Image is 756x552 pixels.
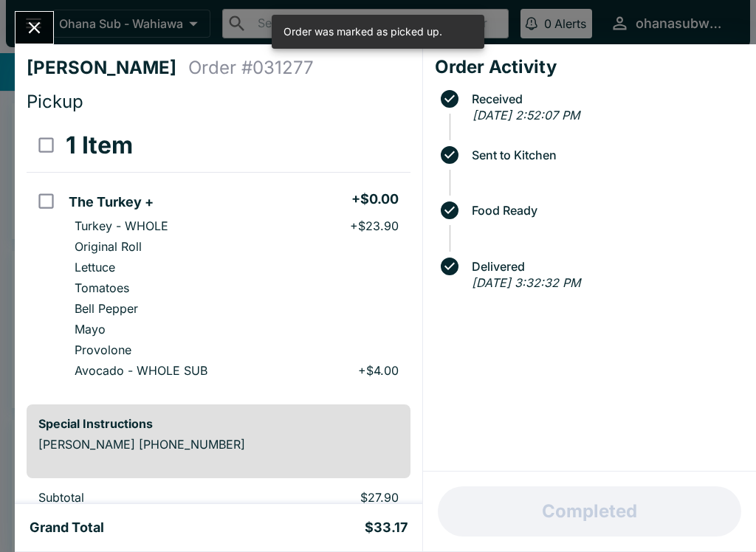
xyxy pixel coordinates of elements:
[38,490,233,505] p: Subtotal
[464,148,744,162] span: Sent to Kitchen
[75,239,142,254] p: Original Roll
[283,19,442,44] div: Order was marked as picked up.
[257,490,399,505] p: $27.90
[66,131,133,160] h3: 1 Item
[16,12,53,44] button: Close
[472,108,580,123] em: [DATE] 2:52:07 PM
[75,260,115,275] p: Lettuce
[464,260,744,273] span: Delivered
[350,218,399,233] p: + $23.90
[27,57,188,79] h4: [PERSON_NAME]
[464,204,744,217] span: Food Ready
[365,519,408,537] h5: $33.17
[69,193,154,211] h5: The Turkey +
[75,280,129,295] p: Tomatoes
[30,519,104,537] h5: Grand Total
[75,218,168,233] p: Turkey - WHOLE
[75,322,106,337] p: Mayo
[27,119,410,393] table: orders table
[75,363,207,378] p: Avocado - WHOLE SUB
[38,437,399,452] p: [PERSON_NAME] [PHONE_NUMBER]
[38,416,399,431] h6: Special Instructions
[75,301,138,316] p: Bell Pepper
[188,57,314,79] h4: Order # 031277
[464,92,744,106] span: Received
[351,190,399,208] h5: + $0.00
[27,91,83,112] span: Pickup
[472,275,580,290] em: [DATE] 3:32:32 PM
[75,342,131,357] p: Provolone
[358,363,399,378] p: + $4.00
[435,56,744,78] h4: Order Activity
